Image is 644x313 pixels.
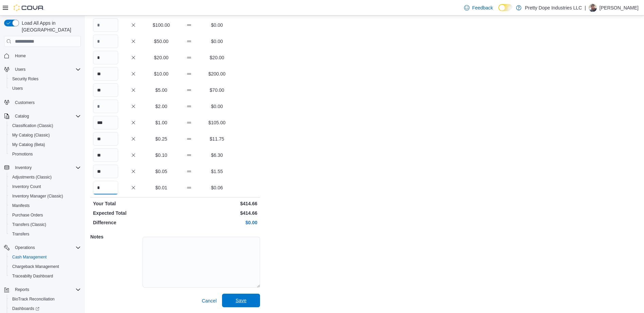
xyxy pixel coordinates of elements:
[1,285,84,294] button: Reports
[149,184,174,191] p: $0.01
[10,211,46,219] a: Purchase Orders
[90,230,141,244] h5: Notes
[204,103,229,110] p: $0.00
[93,200,174,207] p: Your Total
[10,75,41,83] a: Security Roles
[10,272,56,280] a: Traceabilty Dashboard
[93,83,118,97] input: Quantity
[12,273,53,279] span: Traceabilty Dashboard
[93,148,118,162] input: Quantity
[204,119,229,126] p: $105.00
[12,112,32,120] button: Catalog
[12,264,59,269] span: Chargeback Management
[10,173,81,181] span: Adjustments (Classic)
[7,262,84,271] button: Chargeback Management
[93,35,118,48] input: Quantity
[1,243,84,252] button: Operations
[149,22,174,28] p: $100.00
[15,100,35,105] span: Customers
[10,202,81,210] span: Manifests
[7,294,84,304] button: BioTrack Reconciliation
[204,168,229,175] p: $1.55
[12,99,37,107] a: Customers
[204,184,229,191] p: $0.06
[10,150,81,158] span: Promotions
[12,112,81,120] span: Catalog
[461,1,496,15] a: Feedback
[177,210,257,216] p: $414.66
[12,51,81,60] span: Home
[12,123,53,128] span: Classification (Classic)
[10,183,44,191] a: Inventory Count
[149,119,174,126] p: $1.00
[15,287,29,292] span: Reports
[204,87,229,93] p: $70.00
[10,211,81,219] span: Purchase Orders
[10,183,81,191] span: Inventory Count
[10,192,66,200] a: Inventory Manager (Classic)
[10,305,42,313] a: Dashboards
[10,150,36,158] a: Promotions
[15,53,26,59] span: Home
[93,18,118,32] input: Quantity
[149,103,174,110] p: $2.00
[177,219,257,226] p: $0.00
[7,201,84,210] button: Manifests
[204,22,229,28] p: $0.00
[149,152,174,159] p: $0.10
[10,192,81,200] span: Inventory Manager (Classic)
[12,132,50,138] span: My Catalog (Classic)
[93,51,118,64] input: Quantity
[12,306,39,311] span: Dashboards
[199,294,219,308] button: Cancel
[93,100,118,113] input: Quantity
[177,200,257,207] p: $414.66
[12,52,29,60] a: Home
[12,65,28,74] button: Users
[7,130,84,140] button: My Catalog (Classic)
[600,4,639,12] p: [PERSON_NAME]
[10,84,81,92] span: Users
[525,4,582,12] p: Pretty Dope Industries LLC
[12,231,29,237] span: Transfers
[12,86,23,91] span: Users
[15,245,35,250] span: Operations
[10,272,81,280] span: Traceabilty Dashboard
[10,230,32,238] a: Transfers
[7,229,84,239] button: Transfers
[12,222,46,227] span: Transfers (Classic)
[204,54,229,61] p: $20.00
[1,163,84,172] button: Inventory
[10,131,81,139] span: My Catalog (Classic)
[7,149,84,159] button: Promotions
[498,4,513,11] input: Dark Mode
[10,122,56,130] a: Classification (Classic)
[15,113,29,119] span: Catalog
[204,38,229,45] p: $0.00
[149,168,174,175] p: $0.05
[204,135,229,142] p: $11.75
[10,221,49,229] a: Transfers (Classic)
[204,152,229,159] p: $6.30
[93,219,174,226] p: Difference
[12,286,32,294] button: Reports
[589,4,597,12] div: Justin Jeffers
[7,220,84,229] button: Transfers (Classic)
[1,111,84,121] button: Catalog
[12,296,55,302] span: BioTrack Reconciliation
[12,98,81,106] span: Customers
[7,74,84,84] button: Security Roles
[12,174,52,180] span: Adjustments (Classic)
[12,164,34,172] button: Inventory
[149,87,174,93] p: $5.00
[93,116,118,129] input: Quantity
[12,151,33,157] span: Promotions
[10,173,54,181] a: Adjustments (Classic)
[10,253,81,261] span: Cash Management
[12,286,81,294] span: Reports
[10,75,81,83] span: Security Roles
[12,244,38,252] button: Operations
[585,4,586,12] p: |
[93,132,118,146] input: Quantity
